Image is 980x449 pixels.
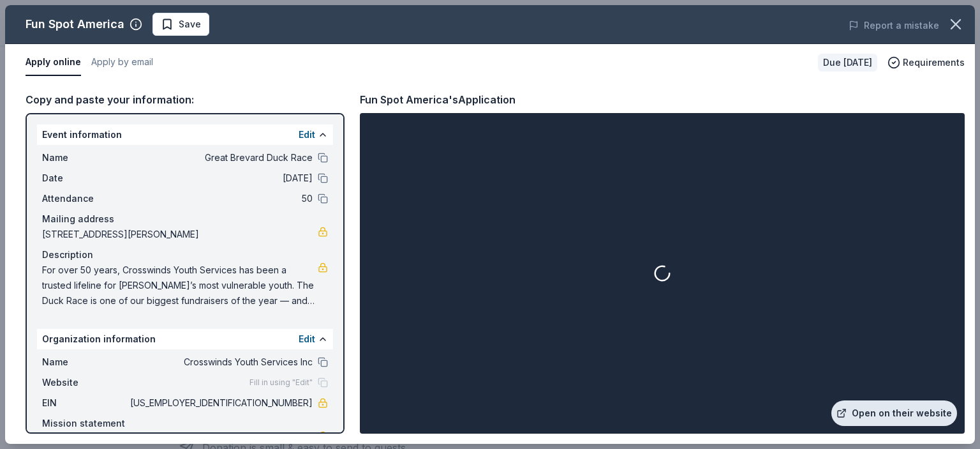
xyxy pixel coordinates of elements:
span: Fill in using "Edit" [249,377,313,388]
div: Fun Spot America [26,14,124,34]
span: 50 [128,191,313,206]
button: Requirements [887,55,965,70]
span: [DATE] [128,171,313,186]
span: Great Brevard Duck Race [128,150,313,165]
div: Mission statement [42,416,328,431]
span: For over 50 years, Crosswinds Youth Services has been a trusted lifeline for [PERSON_NAME]’s most... [42,263,318,308]
button: Apply online [26,49,81,76]
span: Save [179,17,201,32]
span: EIN [42,395,128,411]
button: Save [152,13,209,36]
button: Edit [299,127,315,142]
button: Edit [299,331,315,347]
div: Mailing address [42,211,328,227]
button: Apply by email [91,49,153,76]
span: [US_EMPLOYER_IDENTIFICATION_NUMBER] [128,395,313,411]
span: Name [42,354,128,370]
div: Description [42,247,328,263]
span: Attendance [42,191,128,206]
span: Date [42,171,128,186]
span: Website [42,375,128,390]
div: Copy and paste your information: [26,91,345,108]
a: Open on their website [831,400,957,426]
div: Event information [37,125,333,145]
span: Name [42,150,128,165]
div: Due [DATE] [818,54,877,72]
div: Organization information [37,329,333,349]
span: [STREET_ADDRESS][PERSON_NAME] [42,227,318,242]
div: Fun Spot America's Application [360,91,516,108]
span: Crosswinds Youth Services Inc [128,354,313,370]
button: Report a mistake [849,18,939,33]
span: Requirements [903,55,965,70]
